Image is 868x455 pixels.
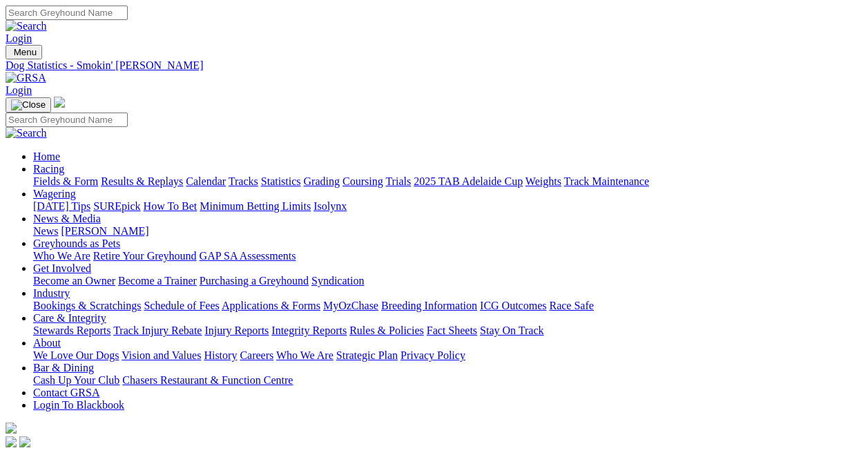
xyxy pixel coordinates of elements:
[33,200,90,212] a: [DATE] Tips
[33,374,119,386] a: Cash Up Your Club
[381,300,477,311] a: Breeding Information
[33,337,61,349] a: About
[33,325,862,337] div: Care & Integrity
[204,349,237,361] a: History
[33,362,94,374] a: Bar & Dining
[6,72,46,84] img: GRSA
[343,175,383,187] a: Coursing
[6,127,47,139] img: Search
[549,300,593,311] a: Race Safe
[101,175,183,187] a: Results & Replays
[33,387,99,398] a: Contact GRSA
[6,436,17,447] img: facebook.svg
[6,59,862,72] a: Dog Statistics - Smokin' [PERSON_NAME]
[33,250,90,262] a: Who We Are
[144,200,197,212] a: How To Bet
[93,200,140,212] a: SUREpick
[6,45,42,59] button: Toggle navigation
[200,250,296,262] a: GAP SA Assessments
[336,349,398,361] a: Strategic Plan
[33,225,862,238] div: News & Media
[33,275,115,287] a: Become an Owner
[33,151,60,162] a: Home
[33,175,98,187] a: Fields & Form
[33,188,76,200] a: Wagering
[144,300,219,311] a: Schedule of Fees
[61,225,148,237] a: [PERSON_NAME]
[6,113,128,127] input: Search
[6,423,17,434] img: logo-grsa-white.png
[118,275,197,287] a: Become a Trainer
[222,300,320,311] a: Applications & Forms
[93,250,197,262] a: Retire Your Greyhound
[33,300,862,312] div: Industry
[6,6,128,20] input: Search
[427,325,477,336] a: Fact Sheets
[276,349,334,361] a: Who We Are
[271,325,347,336] a: Integrity Reports
[19,436,30,447] img: twitter.svg
[33,163,64,175] a: Racing
[304,175,340,187] a: Grading
[229,175,258,187] a: Tracks
[525,175,561,187] a: Weights
[261,175,301,187] a: Statistics
[323,300,378,311] a: MyOzChase
[349,325,424,336] a: Rules & Policies
[33,262,91,274] a: Get Involved
[33,349,119,361] a: We Love Our Dogs
[33,399,124,411] a: Login To Blackbook
[113,325,202,336] a: Track Injury Rebate
[33,312,106,324] a: Care & Integrity
[314,200,347,212] a: Isolynx
[33,213,101,224] a: News & Media
[33,250,862,262] div: Greyhounds as Pets
[33,175,862,188] div: Racing
[480,300,546,311] a: ICG Outcomes
[33,225,58,237] a: News
[122,374,293,386] a: Chasers Restaurant & Function Centre
[6,20,47,32] img: Search
[6,97,51,113] button: Toggle navigation
[240,349,273,361] a: Careers
[200,200,311,212] a: Minimum Betting Limits
[122,349,201,361] a: Vision and Values
[14,47,37,57] span: Menu
[33,300,141,311] a: Bookings & Scratchings
[33,374,862,387] div: Bar & Dining
[564,175,649,187] a: Track Maintenance
[33,325,110,336] a: Stewards Reports
[33,238,120,249] a: Greyhounds as Pets
[6,32,32,44] a: Login
[33,275,862,287] div: Get Involved
[33,200,862,213] div: Wagering
[311,275,364,287] a: Syndication
[11,99,46,110] img: Close
[401,349,465,361] a: Privacy Policy
[6,84,32,96] a: Login
[480,325,543,336] a: Stay On Track
[54,97,65,108] img: logo-grsa-white.png
[204,325,269,336] a: Injury Reports
[200,275,309,287] a: Purchasing a Greyhound
[385,175,411,187] a: Trials
[186,175,226,187] a: Calendar
[33,349,862,362] div: About
[33,287,70,299] a: Industry
[414,175,523,187] a: 2025 TAB Adelaide Cup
